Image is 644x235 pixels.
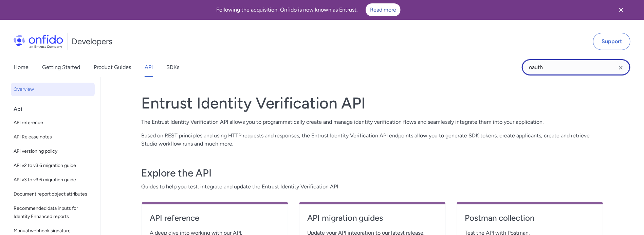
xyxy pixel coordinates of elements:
span: Overview [14,85,92,94]
a: Document report object attributes [11,187,95,201]
span: API reference [14,119,92,127]
h1: Entrust Identity Verification API [142,94,603,113]
a: SDKs [166,58,179,77]
span: API v3 to v3.6 migration guide [14,176,92,184]
a: API v3 to v3.6 migration guide [11,173,95,187]
div: Following the acquisition, Onfido is now known as Entrust. [8,3,609,16]
span: Recommended data inputs for Identity Enhanced reports [14,204,92,221]
span: Guides to help you test, integrate and update the Entrust Identity Verification API [142,183,603,191]
div: Api [14,102,97,116]
img: Onfido Logo [14,35,63,48]
a: Support [593,33,630,50]
a: Read more [366,3,401,16]
a: API migration guides [308,213,437,229]
a: Getting Started [42,58,80,77]
input: Onfido search input field [522,59,630,75]
a: Postman collection [465,213,595,229]
svg: Clear search field button [617,64,625,72]
a: API reference [150,213,280,229]
a: Overview [11,83,95,96]
span: Document report object attributes [14,190,92,198]
h4: API reference [150,213,280,223]
a: API [145,58,153,77]
a: Home [14,58,29,77]
h4: API migration guides [308,213,437,223]
p: Based on REST principles and using HTTP requests and responses, the Entrust Identity Verification... [142,132,603,148]
a: API versioning policy [11,145,95,158]
button: Close banner [609,1,634,18]
span: API Release notes [14,133,92,141]
svg: Close banner [617,6,625,14]
a: API v2 to v3.6 migration guide [11,159,95,172]
h1: Developers [72,36,112,47]
span: API versioning policy [14,147,92,155]
span: API v2 to v3.6 migration guide [14,162,92,170]
a: API Release notes [11,130,95,144]
a: API reference [11,116,95,130]
a: Recommended data inputs for Identity Enhanced reports [11,202,95,223]
h3: Explore the API [142,166,603,180]
a: Product Guides [94,58,131,77]
p: The Entrust Identity Verification API allows you to programmatically create and manage identity v... [142,118,603,126]
h4: Postman collection [465,213,595,223]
